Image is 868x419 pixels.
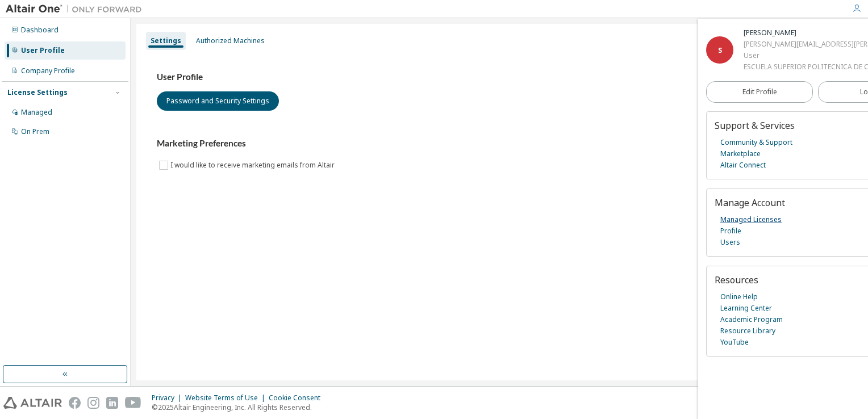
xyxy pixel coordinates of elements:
[151,36,181,45] div: Settings
[21,66,75,76] div: Company Profile
[720,237,740,248] a: Users
[742,87,777,97] span: Edit Profile
[718,45,722,55] span: S
[715,196,785,209] span: Manage Account
[720,314,783,325] a: Academic Program
[3,397,62,409] img: altair_logo.svg
[720,148,761,160] a: Marketplace
[106,397,118,409] img: linkedin.svg
[720,325,775,337] a: Resource Library
[720,291,758,303] a: Online Help
[157,91,279,111] button: Password and Security Settings
[720,225,741,237] a: Profile
[720,137,792,148] a: Community & Support
[7,88,68,97] div: License Settings
[21,46,65,55] div: User Profile
[87,397,99,409] img: instagram.svg
[157,72,842,83] h3: User Profile
[152,403,327,412] p: © 2025 Altair Engineering, Inc. All Rights Reserved.
[152,393,185,403] div: Privacy
[185,393,269,403] div: Website Terms of Use
[720,214,782,225] a: Managed Licenses
[720,160,766,171] a: Altair Connect
[21,108,52,117] div: Managed
[720,303,772,314] a: Learning Center
[706,81,813,103] a: Edit Profile
[21,127,49,136] div: On Prem
[715,119,795,132] span: Support & Services
[21,26,59,35] div: Dashboard
[269,393,327,403] div: Cookie Consent
[125,397,141,409] img: youtube.svg
[69,397,81,409] img: facebook.svg
[157,138,842,149] h3: Marketing Preferences
[6,3,148,15] img: Altair One
[196,36,265,45] div: Authorized Machines
[170,158,337,172] label: I would like to receive marketing emails from Altair
[715,274,758,286] span: Resources
[720,337,749,348] a: YouTube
